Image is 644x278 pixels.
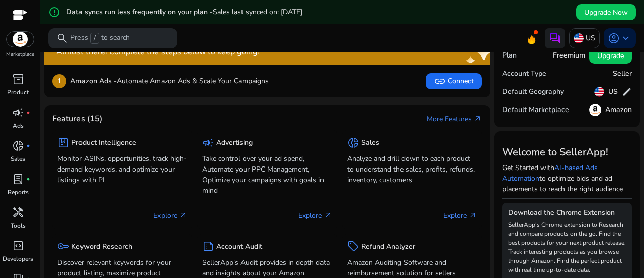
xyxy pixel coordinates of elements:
p: Explore [443,210,477,221]
h5: Product Intelligence [71,139,136,147]
img: us.svg [594,87,604,97]
span: code_blocks [12,240,24,252]
span: campaign [12,106,24,119]
p: Developers [3,254,33,263]
h5: Data syncs run less frequently on your plan - [66,8,302,17]
p: Marketplace [6,51,34,59]
p: Sales [11,154,25,163]
img: us.svg [574,33,584,43]
button: linkConnect [426,73,482,89]
span: donut_small [347,137,359,149]
p: Reports [8,188,29,197]
p: Ads [13,121,24,130]
p: 1 [52,74,66,88]
span: donut_small [12,140,24,152]
span: Sales last synced on: [DATE] [213,7,302,17]
p: Take control over your ad spend, Automate your PPC Management, Optimize your campaigns with goals... [202,153,332,196]
h5: Freemium [553,51,585,60]
span: Upgrade Now [584,7,628,18]
button: Upgrade Now [576,4,636,20]
span: edit [622,87,632,97]
span: / [90,33,99,44]
h5: Account Type [502,70,546,78]
h5: Seller [613,70,632,78]
p: Analyze and drill down to each product to understand the sales, profits, refunds, inventory, cust... [347,153,477,185]
img: amazon.svg [7,32,34,47]
span: summarize [202,240,214,252]
span: Upgrade [597,50,624,61]
p: Press to search [70,33,130,44]
span: arrow_outward [469,211,477,219]
h5: US [608,88,618,96]
span: inventory_2 [12,73,24,85]
img: amazon.svg [589,104,601,116]
span: handyman [12,206,24,218]
span: key [57,240,69,252]
span: arrow_outward [474,115,482,123]
p: Product [7,88,29,97]
h4: Features (15) [52,114,102,124]
span: package [57,137,69,149]
span: arrow_outward [324,211,332,219]
p: Monitor ASINs, opportunities, track high-demand keywords, and optimize your listings with PI [57,153,187,185]
span: arrow_outward [179,211,187,219]
button: Upgrade [589,47,632,64]
h3: Welcome to SellerApp! [502,146,632,158]
h5: Amazon [605,106,632,115]
p: SellerApp's Chrome extension to Research and compare products on the go. Find the best products f... [508,220,626,274]
p: US [586,29,595,47]
span: Connect [434,75,474,87]
span: keyboard_arrow_down [620,32,632,44]
span: fiber_manual_record [26,177,30,181]
p: Explore [298,210,332,221]
p: Get Started with to optimize bids and ad placements to reach the right audience [502,162,632,194]
span: campaign [202,137,214,149]
p: Explore [153,210,187,221]
span: lab_profile [12,173,24,185]
h5: Keyword Research [71,243,132,251]
h5: Default Marketplace [502,106,569,115]
a: More Featuresarrow_outward [427,114,482,124]
span: fiber_manual_record [26,110,30,115]
span: account_circle [608,32,620,44]
b: Amazon Ads - [70,76,117,86]
h5: Sales [361,139,379,147]
h4: Almost there! Complete the steps below to keep going! [56,47,261,57]
h5: Default Geography [502,88,564,96]
h5: Account Audit [216,243,262,251]
a: AI-based Ads Automation [502,163,598,183]
span: sell [347,240,359,252]
h5: Plan [502,51,517,60]
mat-icon: error_outline [48,6,60,18]
p: Tools [11,221,26,230]
span: fiber_manual_record [26,144,30,148]
span: link [434,75,446,87]
p: Automate Amazon Ads & Scale Your Campaigns [70,76,269,86]
h5: Advertising [216,139,253,147]
h5: Refund Analyzer [361,243,415,251]
span: search [56,32,68,44]
h5: Download the Chrome Extension [508,209,626,217]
